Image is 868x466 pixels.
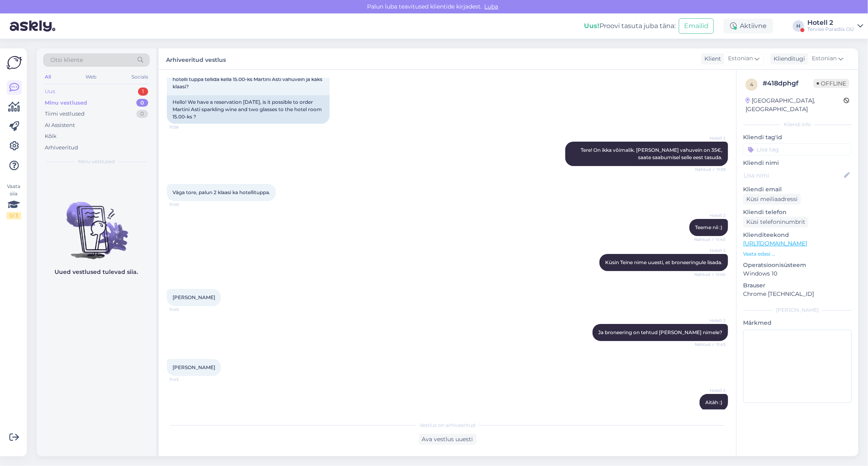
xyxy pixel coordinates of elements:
[793,20,804,32] div: H
[43,72,52,82] div: All
[169,124,200,130] span: 11:06
[45,144,78,152] div: Arhiveeritud
[419,434,477,445] div: Ava vestlus uuesti
[743,208,852,217] p: Kliendi telefon
[84,72,98,82] div: Web
[743,121,852,128] div: Kliendi info
[743,217,809,228] div: Küsi telefoninumbrit
[420,422,475,429] span: Vestlus on arhiveeritud
[173,69,324,90] span: Tere! Meil on [PERSON_NAME] broneering, kas on võimalik hotelli tuppa tellida kella 15.00-ks Mart...
[695,317,726,324] span: Hotell 2
[695,341,726,348] span: Nähtud ✓ 11:43
[55,268,138,276] p: Uued vestlused tulevad siia.
[45,110,85,118] div: Tiimi vestlused
[136,99,148,107] div: 0
[705,399,722,405] span: Aitäh :)
[482,3,501,10] span: Luba
[598,329,722,335] span: Ja broneering on tehtud [PERSON_NAME] nimele?
[750,81,753,88] span: 4
[694,236,726,243] span: Nähtud ✓ 11:40
[728,54,753,63] span: Estonian
[724,19,773,33] div: Aktiivne
[743,261,852,269] p: Operatsioonisüsteem
[813,79,849,88] span: Offline
[138,88,148,96] div: 1
[743,306,852,314] div: [PERSON_NAME]
[770,55,805,63] div: Klienditugi
[807,26,854,33] div: Tervise Paradiis OÜ
[581,147,724,160] span: Tere! On ikka võimalik. [PERSON_NAME] vahuvein on 35€, saate saabumisel selle eest tasuda.
[743,281,852,290] p: Brauser
[169,201,200,208] span: 11:40
[695,387,726,394] span: Hotell 2
[130,72,150,82] div: Socials
[743,143,852,155] input: Lisa tag
[763,79,813,88] div: # 418dphgf
[45,88,55,96] div: Uus
[746,96,844,114] div: [GEOGRAPHIC_DATA], [GEOGRAPHIC_DATA]
[695,166,726,173] span: Nähtud ✓ 11:39
[173,364,215,370] span: [PERSON_NAME]
[169,376,200,383] span: 11:43
[50,56,83,64] span: Otsi kliente
[173,189,270,195] span: Väga tore, palun 2 klaasi ka hotellituppa.
[136,110,148,118] div: 0
[807,20,854,26] div: Hotell 2
[584,21,676,31] div: Proovi tasuta juba täna:
[694,271,726,278] span: Nähtud ✓ 11:40
[78,158,115,165] span: Minu vestlused
[166,53,226,64] label: Arhiveeritud vestlus
[167,95,330,124] div: Hello! We have a reservation [DATE], is it possible to order Martini Asti sparkling wine and two ...
[584,22,599,30] b: Uus!
[173,294,215,300] span: [PERSON_NAME]
[743,290,852,298] p: Chrome [TECHNICAL_ID]
[37,187,156,260] img: No chats
[812,54,837,63] span: Estonian
[701,55,721,63] div: Klient
[695,224,722,230] span: Teeme nii :)
[743,159,852,167] p: Kliendi nimi
[743,250,852,258] p: Vaata edasi ...
[743,269,852,278] p: Windows 10
[7,183,21,219] div: Vaata siia
[743,240,807,247] a: [URL][DOMAIN_NAME]
[679,18,714,34] button: Emailid
[695,135,726,141] span: Hotell 2
[743,194,801,205] div: Küsi meiliaadressi
[695,212,726,219] span: Hotell 2
[743,319,852,327] p: Märkmed
[695,247,726,254] span: Hotell 2
[7,55,22,70] img: Askly Logo
[807,20,863,33] a: Hotell 2Tervise Paradiis OÜ
[7,212,21,219] div: 0 / 3
[743,231,852,239] p: Klienditeekond
[605,259,722,265] span: Küsin Teine nime uuesti, et broneeringule lisada.
[169,306,200,313] span: 11:40
[45,132,57,140] div: Kõik
[45,121,75,129] div: AI Assistent
[743,133,852,142] p: Kliendi tag'id
[743,185,852,194] p: Kliendi email
[743,171,842,180] input: Lisa nimi
[45,99,87,107] div: Minu vestlused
